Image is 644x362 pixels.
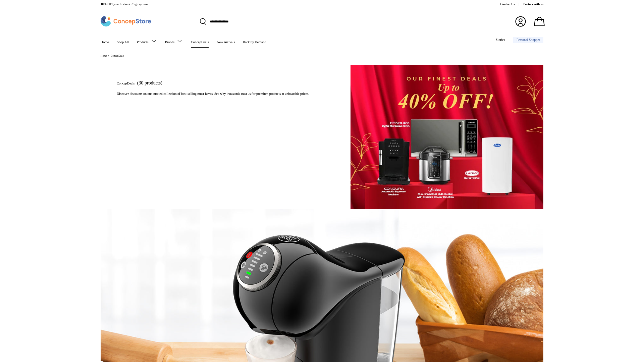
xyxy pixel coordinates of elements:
span: Discover discounts on our curated collection of best-selling must-haves. See why thousands trust ... [117,92,309,96]
h1: ConcepDeals [117,79,135,85]
a: Personal Shopper [513,37,543,43]
nav: Breadcrumbs [101,54,543,58]
a: ConcepDeals [111,55,124,57]
a: Sign up now [133,2,148,6]
a: Home [101,37,109,48]
a: Products [137,34,157,48]
a: Partner with us [523,2,543,7]
span: Personal Shopper [517,38,540,42]
a: Brands [165,34,183,48]
a: Back by Demand [243,37,266,48]
img: ConcepStore [101,16,151,26]
strong: 10% OFF [101,2,113,6]
summary: Brands [161,34,187,48]
nav: Primary [101,34,266,48]
a: Shop All [117,37,128,48]
p: your first order! . [101,2,149,7]
nav: Secondary [480,34,543,48]
img: ConcepDeals [351,65,543,209]
a: ConcepDeals [191,37,209,48]
a: Stories [496,35,505,45]
a: New Arrivals [217,37,235,48]
span: (30 products) [137,80,162,85]
a: Home [101,55,107,57]
a: Contact Us [500,2,524,7]
summary: Products [133,34,161,48]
